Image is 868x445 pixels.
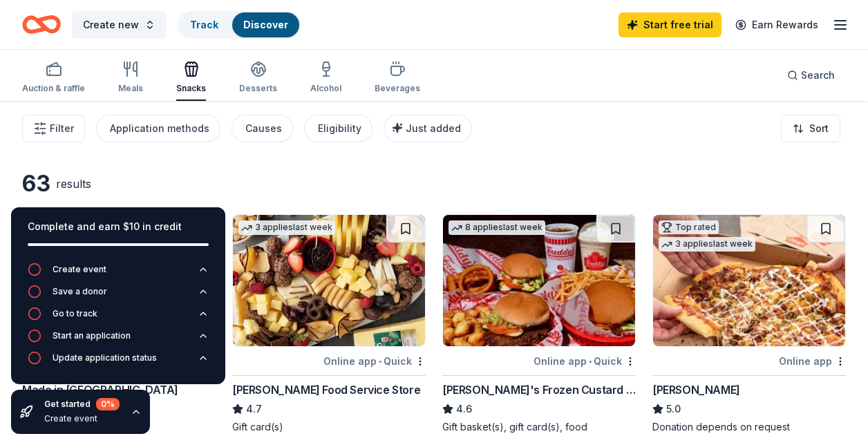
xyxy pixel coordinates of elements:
[110,120,209,137] div: Application methods
[809,120,829,137] span: Sort
[232,214,426,434] a: Image for Gordon Food Service Store3 applieslast weekOnline app•Quick[PERSON_NAME] Food Service S...
[375,55,420,101] button: Beverages
[83,17,139,33] span: Create new
[310,55,341,101] button: Alcohol
[232,381,420,398] div: [PERSON_NAME] Food Service Store
[96,398,120,410] div: 0 %
[379,356,381,367] span: •
[22,8,61,41] a: Home
[53,308,97,319] div: Go to track
[449,220,545,235] div: 8 applies last week
[653,215,845,346] img: Image for Casey's
[619,12,721,37] a: Start free trial
[178,11,301,39] button: TrackDiscover
[232,115,293,142] button: Causes
[176,55,206,101] button: Snacks
[323,352,426,370] div: Online app Quick
[176,83,206,94] div: Snacks
[53,352,157,363] div: Update application status
[50,120,74,137] span: Filter
[239,55,277,101] button: Desserts
[28,351,209,373] button: Update application status
[246,401,262,417] span: 4.7
[22,55,85,101] button: Auction & raffle
[652,420,846,434] div: Donation depends on request
[652,214,846,434] a: Image for Casey'sTop rated3 applieslast weekOnline app[PERSON_NAME]5.0Donation depends on request
[28,218,209,235] div: Complete and earn $10 in credit
[318,120,361,137] div: Eligibility
[118,55,143,101] button: Meals
[190,19,218,30] a: Track
[232,420,426,434] div: Gift card(s)
[589,356,592,367] span: •
[304,115,372,142] button: Eligibility
[238,220,335,235] div: 3 applies last week
[22,170,50,198] div: 63
[456,401,472,417] span: 4.6
[28,285,209,307] button: Save a donor
[72,11,167,39] button: Create new
[239,83,277,94] div: Desserts
[384,115,472,142] button: Just added
[659,237,755,252] div: 3 applies last week
[779,352,846,370] div: Online app
[310,83,341,94] div: Alcohol
[652,381,740,398] div: [PERSON_NAME]
[118,83,143,94] div: Meals
[44,413,120,424] div: Create event
[53,264,106,275] div: Create event
[53,330,131,341] div: Start an application
[781,115,840,142] button: Sort
[96,115,220,142] button: Application methods
[243,19,288,30] a: Discover
[443,215,635,346] img: Image for Freddy's Frozen Custard & Steakburgers
[659,220,719,234] div: Top rated
[245,120,282,137] div: Causes
[56,176,91,192] div: results
[666,401,681,417] span: 5.0
[28,263,209,285] button: Create event
[28,329,209,351] button: Start an application
[534,352,636,370] div: Online app Quick
[233,215,425,346] img: Image for Gordon Food Service Store
[801,67,835,84] span: Search
[442,381,636,398] div: [PERSON_NAME]'s Frozen Custard & Steakburgers
[22,115,85,142] button: Filter
[406,122,461,134] span: Just added
[28,307,209,329] button: Go to track
[442,214,636,434] a: Image for Freddy's Frozen Custard & Steakburgers8 applieslast weekOnline app•Quick[PERSON_NAME]'s...
[375,83,420,94] div: Beverages
[776,61,846,89] button: Search
[22,83,85,94] div: Auction & raffle
[727,12,827,37] a: Earn Rewards
[44,398,120,410] div: Get started
[53,286,107,297] div: Save a donor
[442,420,636,434] div: Gift basket(s), gift card(s), food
